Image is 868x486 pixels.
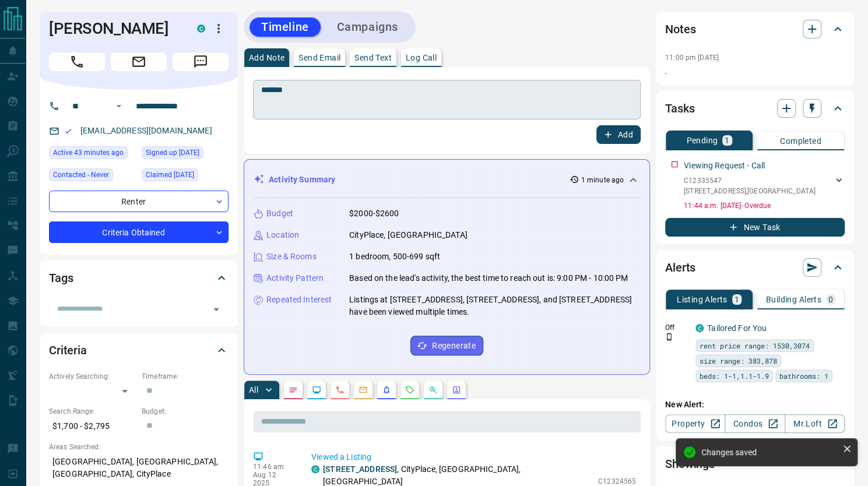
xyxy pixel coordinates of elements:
div: Alerts [665,253,845,281]
button: Open [208,301,224,318]
p: 0 [828,295,833,304]
p: All [249,386,258,394]
span: Call [49,52,105,71]
p: Budget [266,207,293,220]
div: Changes saved [701,448,838,457]
svg: Opportunities [428,385,438,395]
div: Criteria [49,336,229,364]
div: Activity Summary1 minute ago [254,169,640,191]
p: New Alert: [665,399,845,411]
h2: Tags [49,269,73,287]
p: Budget: [142,406,229,417]
button: Add [596,125,641,144]
p: Activity Pattern [266,272,324,284]
p: 11:46 am [253,463,294,471]
span: Signed up [DATE] [146,147,199,159]
p: $1,700 - $2,795 [49,417,136,436]
div: Tasks [665,94,845,122]
p: Off [665,322,688,333]
p: 1 bedroom, 500-699 sqft [349,251,440,263]
p: Pending [686,136,718,145]
span: Email [111,52,167,71]
p: [STREET_ADDRESS] , [GEOGRAPHIC_DATA] [684,186,816,196]
span: Contacted - Never [53,169,109,181]
button: Open [112,99,126,113]
a: Condos [725,414,785,433]
p: Listings at [STREET_ADDRESS], [STREET_ADDRESS], and [STREET_ADDRESS] have been viewed multiple ti... [349,294,640,318]
svg: Emails [359,385,368,395]
div: C12335547[STREET_ADDRESS],[GEOGRAPHIC_DATA] [684,173,845,199]
h2: Showings [665,455,715,473]
div: Sun Mar 30 2025 [142,146,229,163]
div: Notes [665,15,845,43]
svg: Notes [289,385,298,395]
svg: Lead Browsing Activity [312,385,321,395]
svg: Listing Alerts [382,385,391,395]
div: condos.ca [695,324,704,332]
p: CityPlace, [GEOGRAPHIC_DATA] [349,229,468,241]
svg: Agent Actions [452,385,461,395]
p: 11:44 a.m. [DATE] - Overdue [684,200,845,211]
span: Message [173,52,229,71]
p: 11:00 pm [DATE] [665,54,719,62]
button: New Task [665,218,845,237]
a: [EMAIL_ADDRESS][DOMAIN_NAME] [80,126,212,135]
div: Showings [665,450,845,478]
p: [GEOGRAPHIC_DATA], [GEOGRAPHIC_DATA], [GEOGRAPHIC_DATA], CityPlace [49,452,229,484]
h2: Notes [665,20,695,38]
p: Completed [780,137,821,145]
div: Tue Aug 12 2025 [49,146,136,163]
p: Areas Searched: [49,442,229,452]
p: Listing Alerts [677,295,728,304]
span: Claimed [DATE] [146,169,194,181]
p: 1 [735,295,739,304]
p: $2000-$2600 [349,207,399,220]
p: Size & Rooms [266,251,317,263]
a: Property [665,414,725,433]
span: bathrooms: 1 [779,370,828,382]
h2: Alerts [665,258,695,277]
div: Renter [49,191,229,212]
p: Activity Summary [269,174,335,186]
p: Search Range: [49,406,136,417]
span: Active 43 minutes ago [53,147,124,159]
svg: Requests [405,385,414,395]
div: condos.ca [197,24,205,33]
p: Repeated Interest [266,294,332,306]
svg: Email Valid [64,127,72,135]
p: . [665,65,845,78]
svg: Push Notification Only [665,333,673,341]
p: Location [266,229,299,241]
div: condos.ca [311,465,319,473]
a: [STREET_ADDRESS] [323,464,397,474]
p: Viewing Request - Call [684,160,765,172]
span: beds: 1-1,1.1-1.9 [700,370,769,382]
div: Sun Mar 30 2025 [142,168,229,185]
p: 1 [725,136,729,145]
p: Log Call [406,54,437,62]
div: Tags [49,264,229,292]
div: Criteria Obtained [49,221,229,243]
p: C12335547 [684,175,816,186]
p: Based on the lead's activity, the best time to reach out is: 9:00 PM - 10:00 PM [349,272,628,284]
span: rent price range: 1530,3074 [700,340,810,351]
button: Campaigns [325,17,410,37]
a: Mr.Loft [785,414,845,433]
button: Regenerate [410,336,483,355]
p: Send Text [354,54,392,62]
svg: Calls [335,385,345,395]
p: Viewed a Listing [311,451,636,463]
p: Add Note [249,54,284,62]
button: Timeline [249,17,321,37]
h1: [PERSON_NAME] [49,19,180,38]
a: Tailored For You [707,323,767,333]
h2: Criteria [49,341,87,360]
span: size range: 383,878 [700,355,777,367]
h2: Tasks [665,99,694,118]
p: Building Alerts [766,295,821,304]
p: Timeframe: [142,371,229,382]
p: Actively Searching: [49,371,136,382]
p: Send Email [298,54,340,62]
p: 1 minute ago [581,175,624,185]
